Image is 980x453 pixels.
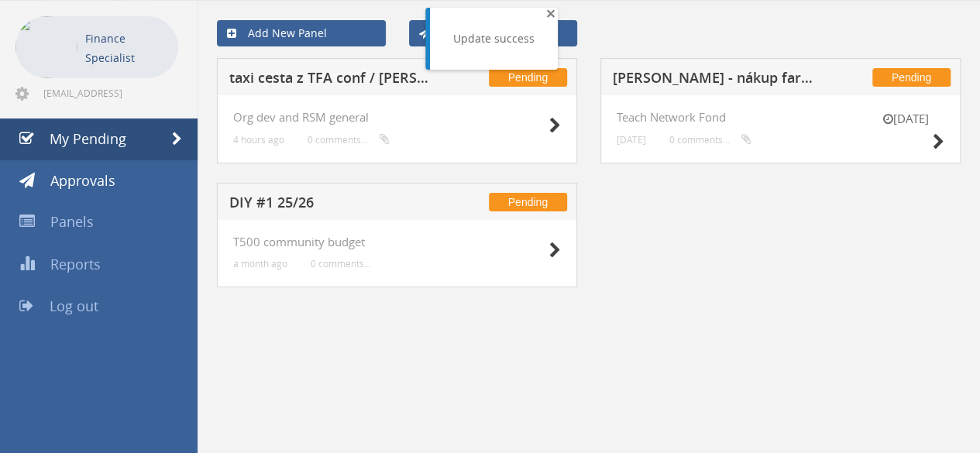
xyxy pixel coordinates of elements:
span: Pending [489,68,567,87]
h4: T500 community budget [233,235,561,249]
small: 4 hours ago [233,134,284,146]
span: Panels [50,212,94,231]
h4: Teach Network Fond [617,111,944,124]
h5: taxi cesta z TFA conf / [PERSON_NAME] [229,70,431,90]
a: Send New Approval [409,20,578,46]
h5: [PERSON_NAME] - nákup farieb a štetcov na zveľaďovanie mesta [613,70,814,90]
small: a month ago [233,258,287,269]
span: Approvals [50,171,115,190]
small: [DATE] [617,134,646,146]
span: [EMAIL_ADDRESS][DOMAIN_NAME] [43,87,175,99]
small: [DATE] [867,111,944,127]
small: 0 comments... [311,258,371,269]
span: My Pending [50,129,126,148]
p: Finance Specialist [85,29,170,67]
h5: DIY #1 25/26 [229,195,431,214]
span: Reports [50,255,101,273]
span: Pending [872,68,951,87]
span: Pending [489,193,567,211]
span: × [546,2,555,24]
small: 0 comments... [308,134,390,146]
div: Update success [453,31,535,46]
a: Add New Panel [217,20,386,46]
span: Log out [50,297,98,315]
h4: Org dev and RSM general [233,111,561,124]
small: 0 comments... [669,134,751,146]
